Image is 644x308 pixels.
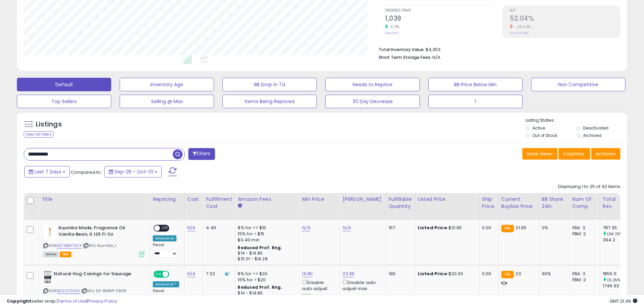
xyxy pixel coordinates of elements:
[542,196,567,210] div: BB Share 24h.
[325,95,420,108] button: 30 Day Decrease
[153,196,182,203] div: Repricing
[583,125,609,131] label: Deactivated
[522,148,557,160] button: Save View
[187,196,200,203] div: Cost
[238,203,242,209] small: Amazon Fees.
[42,196,147,203] div: Title
[526,117,627,124] p: Listing States:
[603,225,630,231] div: 787.35
[385,31,399,35] small: Prev: 947
[83,243,117,248] span: | SKU: Kuumba_1
[558,148,590,160] button: Columns
[379,47,425,52] b: Total Inventory Value:
[238,225,294,231] div: 8% for <= $15
[43,271,145,302] div: ASIN:
[120,95,214,108] button: Selling @ Max
[54,271,136,279] b: Natural Hog Casings for Sausage
[206,196,232,210] div: Fulfillment Cost
[238,231,294,237] div: 15% for > $15
[7,298,117,305] div: seller snap | |
[222,78,317,91] button: BB Drop in 7d
[7,298,31,304] strong: Copyright
[36,120,62,129] h5: Listings
[482,271,493,277] div: 0.00
[238,251,294,256] div: $14 - $14.86
[342,196,383,203] div: [PERSON_NAME]
[603,237,630,243] div: 394.2
[120,78,214,91] button: Inventory Age
[302,279,334,298] div: Disable auto adjust min
[610,298,637,304] span: 2025-10-9 21:49 GMT
[389,196,412,210] div: Fulfillable Quantity
[187,224,195,231] a: N/A
[513,24,531,29] small: -25.64%
[71,169,102,175] span: Compared to:
[104,166,162,177] button: Sep-25 - Oct-01
[428,78,523,91] button: BB Price Below Min
[43,225,145,256] div: ASIN:
[603,271,630,277] div: 1856.11
[238,245,282,251] b: Reduced Prof. Rng.
[34,168,61,175] span: Last 7 Days
[43,252,59,257] span: All listings currently available for purchase on Amazon
[482,225,493,231] div: 0.00
[57,243,82,248] a: B07BBW73CR
[603,196,627,210] div: Total Rev.
[342,270,355,277] a: 22.95
[510,9,620,13] span: ROI
[501,225,514,232] small: FBA
[607,231,624,237] small: (99.73%)
[115,168,153,175] span: Sep-25 - Oct-01
[379,45,615,53] li: $4,353
[385,15,495,24] h2: 1,039
[43,225,57,238] img: 21Cxvo48vYL._SL40_.jpg
[389,225,410,231] div: 157
[418,271,474,277] div: $20.00
[153,281,179,287] div: Amazon AI *
[418,224,449,231] b: Listed Price:
[154,271,163,277] span: ON
[482,196,496,210] div: Ship Price
[17,95,111,108] button: Top Sellers
[510,15,620,24] h2: 52.04%
[510,31,528,35] small: Prev: 69.98%
[572,271,595,277] div: FBA: 3
[379,54,431,60] b: Short Term Storage Fees:
[558,184,620,190] div: Displaying 1 to 25 of 42 items
[302,270,313,277] a: 19.80
[43,271,52,284] img: 41mEpgnyYSL._SL40_.jpg
[222,95,317,108] button: Items Being Repriced
[17,78,111,91] button: Default
[501,196,536,210] div: Current Buybox Price
[160,226,171,231] span: OFF
[531,78,625,91] button: Non Competitive
[168,271,179,277] span: OFF
[238,284,282,290] b: Reduced Prof. Rng.
[532,133,557,138] label: Out of Stock
[187,270,195,277] a: N/A
[418,196,476,203] div: Listed Price
[88,298,117,304] a: Privacy Policy
[607,277,622,283] small: (6.25%)
[583,133,601,138] label: Archived
[572,225,595,231] div: FBA: 3
[206,271,230,277] div: 7.22
[153,235,176,241] div: Amazon AI
[516,270,521,277] span: 20
[238,271,294,277] div: 8% for <= $20
[325,78,420,91] button: Needs to Reprice
[516,224,526,231] span: 21.95
[238,277,294,283] div: 15% for > $20
[238,196,296,203] div: Amazon Fees
[24,131,54,138] div: Clear All Filters
[388,24,400,29] small: 9.71%
[603,283,630,289] div: 1746.93
[342,279,380,292] div: Disable auto adjust max
[591,148,620,160] button: Actions
[153,243,179,258] div: Preset:
[432,54,440,61] span: N/A
[418,270,449,277] b: Listed Price:
[58,225,141,239] b: Kuumba Made, Fragrance Oil Vanilla Bean, 0.125 Fl Oz
[58,298,87,304] a: Terms of Use
[563,150,584,157] span: Columns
